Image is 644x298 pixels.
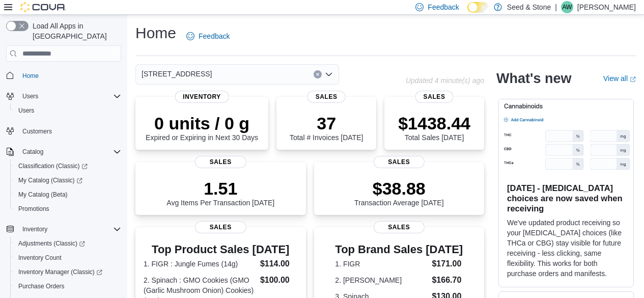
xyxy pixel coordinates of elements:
[29,21,121,41] span: Load All Apps in [GEOGRAPHIC_DATA]
[507,218,625,279] p: We've updated product receiving so your [MEDICAL_DATA] choices (like THCa or CBG) stay visible fo...
[260,258,298,270] dd: $114.00
[14,104,38,117] a: Users
[10,251,125,265] button: Inventory Count
[14,280,69,292] a: Purchase Orders
[14,252,121,264] span: Inventory Count
[14,266,121,278] span: Inventory Manager (Classic)
[18,254,62,262] span: Inventory Count
[428,2,459,12] span: Feedback
[18,70,43,82] a: Home
[467,2,489,13] input: Dark Mode
[144,243,298,256] h3: Top Product Sales [DATE]
[374,156,425,168] span: Sales
[144,259,256,269] dt: 1. FIGR : Jungle Fumes (14g)
[18,125,121,138] span: Customers
[555,1,557,13] p: |
[10,202,125,216] button: Promotions
[22,72,39,80] span: Home
[290,113,363,142] div: Total # Invoices [DATE]
[290,113,363,133] p: 37
[10,279,125,293] button: Purchase Orders
[18,223,51,235] button: Inventory
[18,223,121,235] span: Inventory
[10,173,125,187] a: My Catalog (Classic)
[14,160,92,172] a: Classification (Classic)
[18,191,68,199] span: My Catalog (Beta)
[18,162,88,170] span: Classification (Classic)
[14,104,121,117] span: Users
[135,23,176,43] h1: Home
[10,265,125,279] a: Inventory Manager (Classic)
[432,274,463,286] dd: $166.70
[335,243,463,256] h3: Top Brand Sales [DATE]
[630,76,636,83] svg: External link
[14,237,89,250] a: Adjustments (Classic)
[335,275,428,285] dt: 2. [PERSON_NAME]
[18,125,56,138] a: Customers
[398,113,470,142] div: Total Sales [DATE]
[146,113,258,142] div: Expired or Expiring in Next 30 Days
[467,13,468,13] span: Dark Mode
[2,89,125,103] button: Users
[14,203,53,215] a: Promotions
[22,225,47,233] span: Inventory
[14,280,121,292] span: Purchase Orders
[307,91,346,103] span: Sales
[22,127,52,136] span: Customers
[18,176,82,184] span: My Catalog (Classic)
[10,187,125,202] button: My Catalog (Beta)
[166,178,274,199] p: 1.51
[335,259,428,269] dt: 1. FIGR
[398,113,470,133] p: $1438.44
[2,124,125,139] button: Customers
[507,183,625,213] h3: [DATE] - [MEDICAL_DATA] choices are now saved when receiving
[18,239,85,248] span: Adjustments (Classic)
[14,188,72,201] a: My Catalog (Beta)
[182,26,234,46] a: Feedback
[10,236,125,251] a: Adjustments (Classic)
[195,156,246,168] span: Sales
[314,70,322,78] button: Clear input
[561,1,573,13] div: Alex Wang
[18,146,121,158] span: Catalog
[10,103,125,118] button: Users
[496,70,571,87] h2: What's new
[18,69,121,82] span: Home
[18,282,65,290] span: Purchase Orders
[374,221,425,233] span: Sales
[260,274,298,286] dd: $100.00
[14,266,106,278] a: Inventory Manager (Classic)
[14,237,121,250] span: Adjustments (Classic)
[195,221,246,233] span: Sales
[577,1,636,13] p: [PERSON_NAME]
[146,113,258,133] p: 0 units / 0 g
[325,70,333,78] button: Open list of options
[14,174,121,186] span: My Catalog (Classic)
[2,68,125,83] button: Home
[354,178,444,207] div: Transaction Average [DATE]
[18,268,102,276] span: Inventory Manager (Classic)
[14,188,121,201] span: My Catalog (Beta)
[2,145,125,159] button: Catalog
[415,91,454,103] span: Sales
[18,90,42,102] button: Users
[354,178,444,199] p: $38.88
[18,146,47,158] button: Catalog
[406,76,484,85] p: Updated 4 minute(s) ago
[18,90,121,102] span: Users
[562,1,572,13] span: AW
[18,205,49,213] span: Promotions
[507,1,551,13] p: Seed & Stone
[199,31,230,41] span: Feedback
[2,222,125,236] button: Inventory
[18,106,34,115] span: Users
[14,174,87,186] a: My Catalog (Classic)
[10,159,125,173] a: Classification (Classic)
[20,2,66,12] img: Cova
[432,258,463,270] dd: $171.00
[22,148,43,156] span: Catalog
[22,92,38,100] span: Users
[175,91,229,103] span: Inventory
[14,203,121,215] span: Promotions
[14,160,121,172] span: Classification (Classic)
